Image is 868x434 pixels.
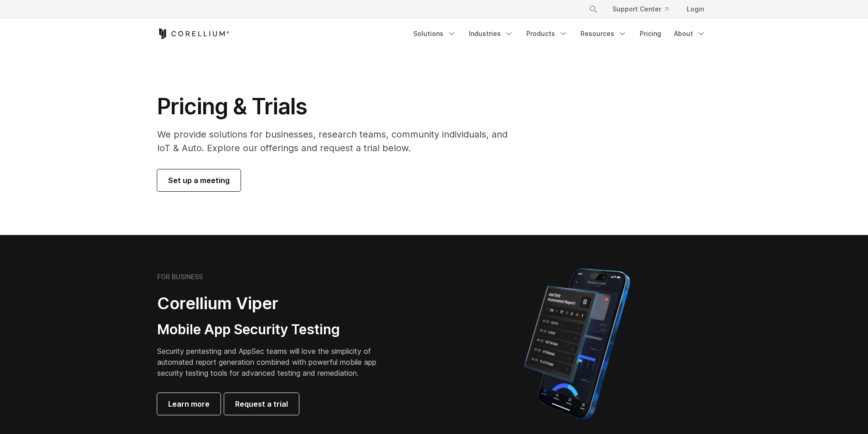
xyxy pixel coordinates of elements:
button: Search [585,1,601,17]
p: We provide solutions for businesses, research teams, community individuals, and IoT & Auto. Explo... [157,128,520,155]
a: Industries [463,26,519,42]
h1: Pricing & Trials [157,93,520,120]
a: Request a trial [224,393,299,415]
a: Set up a meeting [157,169,241,191]
h6: FOR BUSINESS [157,273,203,281]
a: Login [679,1,711,17]
a: Products [521,26,573,42]
h2: Corellium Viper [157,293,390,314]
a: Resources [575,26,632,42]
div: Navigation Menu [408,26,711,42]
div: Navigation Menu [578,1,711,17]
img: Corellium MATRIX automated report on iPhone showing app vulnerability test results across securit... [508,264,646,424]
a: Support Center [605,1,676,17]
p: Security pentesting and AppSec teams will love the simplicity of automated report generation comb... [157,346,390,378]
a: Corellium Home [157,28,230,39]
span: Request a trial [235,398,288,409]
h3: Mobile App Security Testing [157,321,390,338]
span: Learn more [168,398,210,409]
span: Set up a meeting [168,175,230,186]
a: Pricing [634,26,667,42]
a: Solutions [408,26,462,42]
a: About [668,26,711,42]
a: Learn more [157,393,221,415]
